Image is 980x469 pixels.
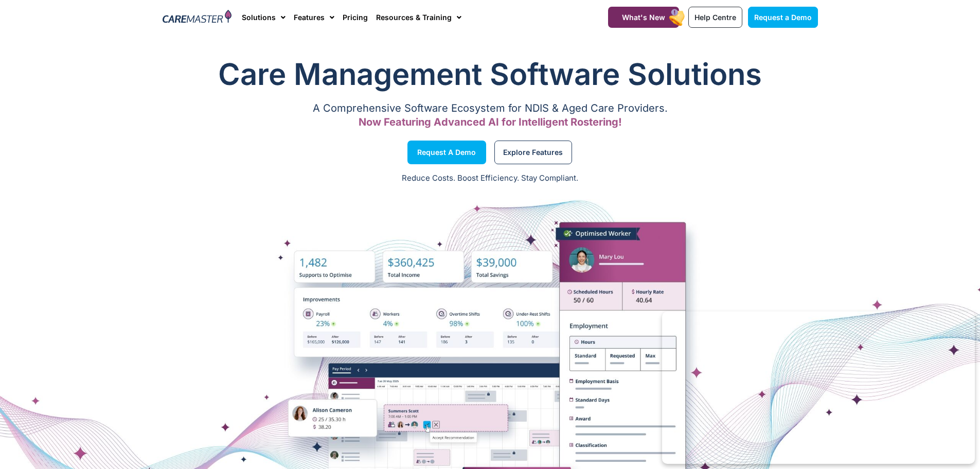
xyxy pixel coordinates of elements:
[688,7,742,28] a: Help Centre
[608,7,679,28] a: What's New
[694,13,736,22] span: Help Centre
[503,150,563,155] span: Explore Features
[163,105,818,112] p: A Comprehensive Software Ecosystem for NDIS & Aged Care Providers.
[6,172,974,184] p: Reduce Costs. Boost Efficiency. Stay Compliant.
[407,141,486,164] a: Request a Demo
[163,54,818,95] h1: Care Management Software Solutions
[748,7,818,28] a: Request a Demo
[622,13,665,22] span: What's New
[662,311,975,464] iframe: Popup CTA
[494,141,572,164] a: Explore Features
[359,116,622,128] span: Now Featuring Advanced AI for Intelligent Rostering!
[163,10,232,25] img: CareMaster Logo
[754,13,812,22] span: Request a Demo
[417,150,476,155] span: Request a Demo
